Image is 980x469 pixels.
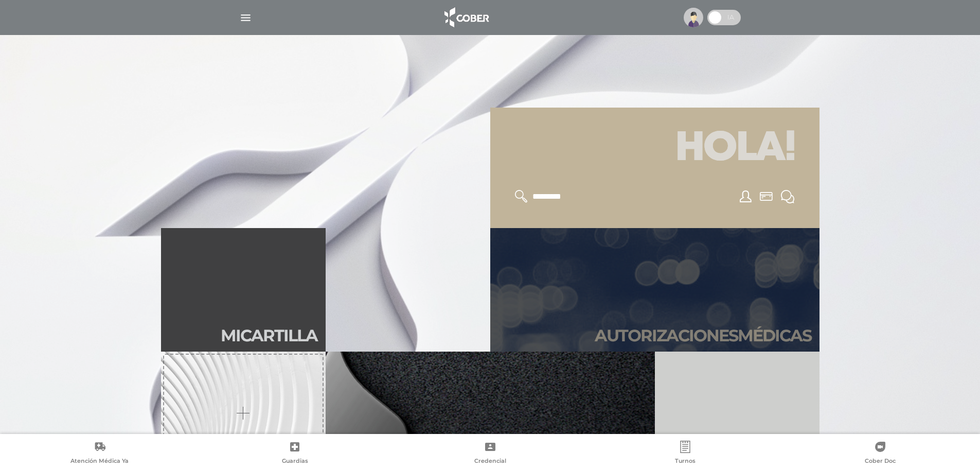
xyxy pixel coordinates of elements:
[221,326,317,345] h2: Mi car tilla
[282,457,308,466] span: Guardias
[684,8,703,27] img: profile-placeholder.svg
[675,457,696,466] span: Turnos
[503,120,807,178] h1: Hola!
[70,457,129,466] span: Atención Médica Ya
[439,5,493,30] img: logo_cober_home-white.png
[393,441,587,467] a: Credencial
[239,11,252,24] img: Cober_menu-lines-white.svg
[783,441,978,467] a: Cober Doc
[474,457,506,466] span: Credencial
[161,228,326,352] a: Micartilla
[2,441,197,467] a: Atención Médica Ya
[587,441,782,467] a: Turnos
[490,228,819,352] a: Autorizacionesmédicas
[865,457,896,466] span: Cober Doc
[197,441,392,467] a: Guardias
[595,326,811,345] h2: Autori zaciones médicas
